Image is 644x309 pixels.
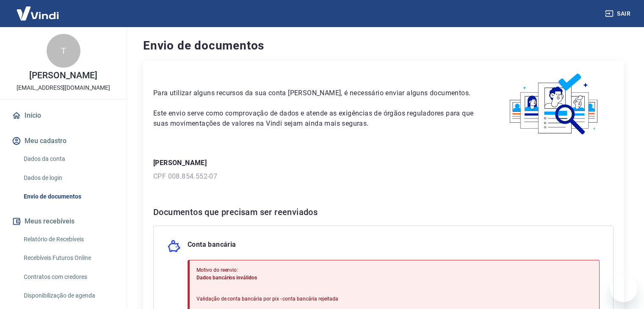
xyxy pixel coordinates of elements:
[153,171,614,182] p: CPF 008.854.552-07
[153,88,475,98] p: Para utilizar alguns recursos da sua conta [PERSON_NAME], é necessário enviar alguns documentos.
[495,71,614,138] img: waiting_documents.41d9841a9773e5fdf392cede4d13b617.svg
[196,295,338,303] p: Validação de conta bancária por pix - conta bancária rejeitada
[10,132,116,150] button: Meu cadastro
[20,150,116,168] a: Dados da conta
[153,108,475,129] p: Este envio serve como comprovação de dados e atende as exigências de órgãos reguladores para que ...
[20,188,116,205] a: Envio de documentos
[20,231,116,248] a: Relatório de Recebíveis
[10,0,65,26] img: Vindi
[196,266,338,274] p: Motivo do reenvio:
[610,275,637,302] iframe: Botão para abrir a janela de mensagens
[20,268,116,286] a: Contratos com credores
[20,287,116,304] a: Disponibilização de agenda
[17,83,110,92] p: [EMAIL_ADDRESS][DOMAIN_NAME]
[29,71,97,80] p: [PERSON_NAME]
[20,249,116,267] a: Recebíveis Futuros Online
[47,34,80,68] div: T
[153,158,614,168] p: [PERSON_NAME]
[153,205,614,219] h6: Documentos que precisam ser reenviados
[167,240,181,253] img: money_pork.0c50a358b6dafb15dddc3eea48f23780.svg
[196,275,257,281] span: Dados bancários inválidos
[188,240,236,253] p: Conta bancária
[143,37,624,54] h4: Envio de documentos
[603,6,634,22] button: Sair
[10,106,116,125] a: Início
[20,169,116,187] a: Dados de login
[10,212,116,231] button: Meus recebíveis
